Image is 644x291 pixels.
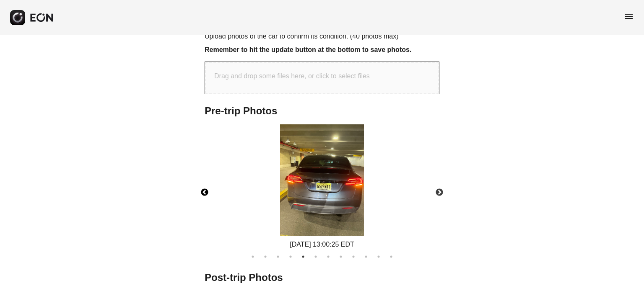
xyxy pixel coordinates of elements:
[274,252,282,261] button: 3
[205,271,439,284] h2: Post-trip Photos
[214,71,370,81] p: Drag and drop some files here, or click to select files
[205,104,439,118] h2: Pre-trip Photos
[299,252,307,261] button: 5
[205,45,439,55] h3: Remember to hit the update button at the bottom to save photos.
[374,252,383,261] button: 11
[280,239,364,250] div: [DATE] 13:00:25 EDT
[280,124,364,236] img: https://fastfleet.me/rails/active_storage/blobs/redirect/eyJfcmFpbHMiOnsibWVzc2FnZSI6IkJBaHBBNHNz...
[624,11,634,21] span: menu
[312,252,320,261] button: 6
[205,31,439,41] p: Upload photos of the car to confirm its condition. (40 photos max)
[261,252,270,261] button: 2
[387,252,395,261] button: 12
[425,178,454,207] button: Next
[337,252,345,261] button: 8
[286,252,295,261] button: 4
[324,252,332,261] button: 7
[349,252,358,261] button: 9
[249,252,257,261] button: 1
[190,178,219,207] button: Previous
[362,252,370,261] button: 10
